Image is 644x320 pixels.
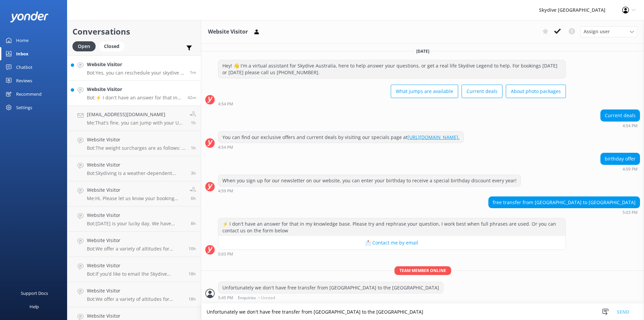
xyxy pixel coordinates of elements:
[67,156,201,181] a: Website VisitorBot:Skydiving is a weather-dependent activity, and while it usually takes a couple...
[488,210,640,215] div: Oct 06 2025 05:03pm (UTC +10:00) Australia/Brisbane
[623,167,638,171] strong: 4:59 PM
[16,87,42,101] div: Recommend
[601,110,640,121] div: Current deals
[218,296,233,300] strong: 5:45 PM
[87,287,183,294] h4: Website Visitor
[391,85,458,98] button: What jumps are available
[218,145,233,149] strong: 4:54 PM
[87,95,182,101] p: Bot: ⚡ I don't have an answer for that in my knowledge base. Please try and rephrase your questio...
[584,28,610,35] span: Assign user
[191,145,196,151] span: Oct 06 2025 03:58pm (UTC +10:00) Australia/Brisbane
[218,132,464,143] div: You can find our exclusive offers and current deals by visiting our specials page at
[623,211,638,215] strong: 5:03 PM
[87,262,183,269] h4: Website Visitor
[67,181,201,207] a: Website VisitorMe:Hi, Please let us know your booking number, we will check the bus availability6h
[67,232,201,257] a: Website VisitorBot:We offer a variety of altitudes for skydiving, with all dropzones providing ju...
[67,257,201,282] a: Website VisitorBot:If you’d like to email the Skydive Australia team, you can reach them at [EMAI...
[191,170,196,176] span: Oct 06 2025 01:58pm (UTC +10:00) Australia/Brisbane
[258,296,275,300] span: • Unread
[87,61,185,68] h4: Website Visitor
[218,295,443,300] div: Oct 06 2025 05:45pm (UTC +10:00) Australia/Brisbane
[506,85,566,98] button: About photo packages
[87,161,186,169] h4: Website Visitor
[67,55,201,81] a: Website VisitorBot:Yes, you can reschedule your skydive to an alternative date if you provide 24 ...
[87,145,186,151] p: Bot: The weight surcharges are as follows: - 94kg - 104kgs: $55.00 AUD - 105kg - 114kgs: $80.00 A...
[191,120,196,126] span: Oct 06 2025 04:01pm (UTC +10:00) Australia/Brisbane
[412,48,433,54] span: [DATE]
[87,86,182,93] h4: Website Visitor
[87,195,185,201] p: Me: Hi, Please let us know your booking number, we will check the bus availability
[67,81,201,106] a: Website VisitorBot:⚡ I don't have an answer for that in my knowledge base. Please try and rephras...
[600,167,640,171] div: Oct 06 2025 04:59pm (UTC +10:00) Australia/Brisbane
[72,42,99,50] a: Open
[190,70,196,75] span: Oct 06 2025 05:43pm (UTC +10:00) Australia/Brisbane
[87,70,185,76] p: Bot: Yes, you can reschedule your skydive to an alternative date if you provide 24 hours notice. ...
[30,300,39,313] div: Help
[87,136,186,143] h4: Website Visitor
[208,28,248,36] h3: Website Visitor
[16,34,29,47] div: Home
[189,271,196,277] span: Oct 05 2025 11:41pm (UTC +10:00) Australia/Brisbane
[16,101,32,114] div: Settings
[218,60,566,78] div: Hey! 👋 I'm a virtual assistant for Skydive Australia, here to help answer your questions, or get ...
[218,101,566,106] div: Oct 06 2025 04:54pm (UTC +10:00) Australia/Brisbane
[72,25,196,38] h2: Conversations
[218,188,521,193] div: Oct 06 2025 04:59pm (UTC +10:00) Australia/Brisbane
[218,102,233,106] strong: 4:54 PM
[191,195,196,201] span: Oct 06 2025 10:53am (UTC +10:00) Australia/Brisbane
[87,111,185,118] h4: [EMAIL_ADDRESS][DOMAIN_NAME]
[99,42,128,50] a: Closed
[99,41,124,51] div: Closed
[394,266,451,275] span: Team member online
[408,134,460,140] a: [URL][DOMAIN_NAME].
[600,123,640,128] div: Oct 06 2025 04:54pm (UTC +10:00) Australia/Brisbane
[187,95,196,100] span: Oct 06 2025 05:03pm (UTC +10:00) Australia/Brisbane
[218,236,566,249] button: 📩 Contact me by email
[623,124,638,128] strong: 4:54 PM
[67,131,201,156] a: Website VisitorBot:The weight surcharges are as follows: - 94kg - 104kgs: $55.00 AUD - 105kg - 11...
[218,218,566,236] div: ⚡ I don't have an answer for that in my knowledge base. Please try and rephrase your question, I ...
[462,85,502,98] button: Current deals
[580,26,637,37] div: Assign User
[16,74,32,87] div: Reviews
[601,153,640,165] div: birthday offer
[218,189,233,193] strong: 4:59 PM
[72,41,96,51] div: Open
[87,186,185,194] h4: Website Visitor
[21,286,48,300] div: Support Docs
[16,60,33,74] div: Chatbot
[218,175,521,186] div: When you sign up for our newsletter on our website, you can enter your birthday to receive a spec...
[87,246,183,252] p: Bot: We offer a variety of altitudes for skydiving, with all dropzones providing jumps up to 15,0...
[87,271,183,277] p: Bot: If you’d like to email the Skydive Australia team, you can reach them at [EMAIL_ADDRESS][DOM...
[218,252,233,256] strong: 5:03 PM
[218,282,443,293] div: Unfortunately we don't have free transfer from [GEOGRAPHIC_DATA] to the [GEOGRAPHIC_DATA]
[87,170,186,176] p: Bot: Skydiving is a weather-dependent activity, and while it usually takes a couple of hours, you...
[87,312,183,320] h4: Website Visitor
[87,296,183,302] p: Bot: We offer a variety of altitudes for skydiving, with all dropzones providing jumps up to 15,0...
[10,11,49,22] img: yonder-white-logo.png
[87,221,186,227] p: Bot: [DATE] is your lucky day. We have exclusive offers when you book direct! Visit our specials ...
[67,282,201,307] a: Website VisitorBot:We offer a variety of altitudes for skydiving, with all dropzones providing ju...
[189,246,196,252] span: Oct 06 2025 07:27am (UTC +10:00) Australia/Brisbane
[67,106,201,131] a: [EMAIL_ADDRESS][DOMAIN_NAME]Me:That's fine. you can jump with your US solo jump license.1h
[238,296,256,300] span: Enquiries
[191,221,196,226] span: Oct 06 2025 09:40am (UTC +10:00) Australia/Brisbane
[87,237,183,244] h4: Website Visitor
[218,145,464,149] div: Oct 06 2025 04:54pm (UTC +10:00) Australia/Brisbane
[16,47,29,60] div: Inbox
[489,197,640,208] div: free transfer from [GEOGRAPHIC_DATA] to [GEOGRAPHIC_DATA]
[87,212,186,219] h4: Website Visitor
[87,120,185,126] p: Me: That's fine. you can jump with your US solo jump license.
[189,296,196,302] span: Oct 05 2025 10:58pm (UTC +10:00) Australia/Brisbane
[67,207,201,232] a: Website VisitorBot:[DATE] is your lucky day. We have exclusive offers when you book direct! Visit...
[218,252,566,256] div: Oct 06 2025 05:03pm (UTC +10:00) Australia/Brisbane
